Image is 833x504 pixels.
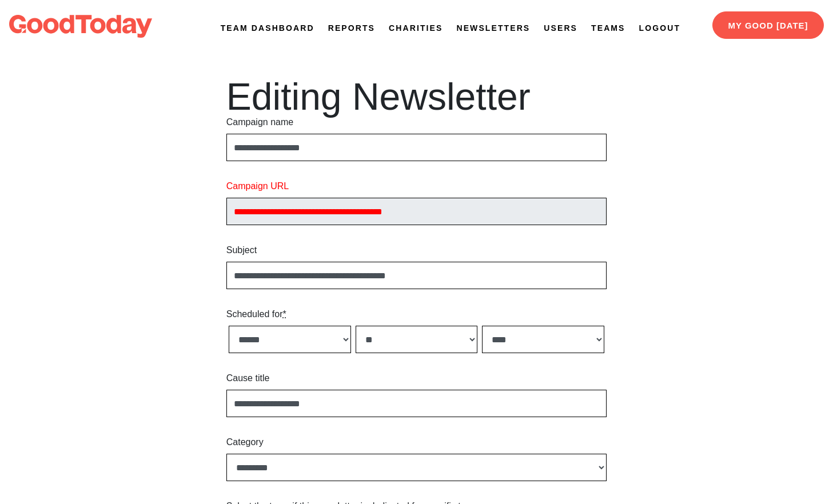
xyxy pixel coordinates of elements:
[221,22,314,34] a: Team Dashboard
[226,179,289,193] label: Campaign URL
[456,22,530,34] a: Newsletters
[544,22,577,34] a: Users
[226,78,607,115] h1: Editing Newsletter
[712,11,824,39] a: My Good [DATE]
[328,22,375,34] a: Reports
[226,115,293,129] label: Campaign name
[282,309,286,319] abbr: required
[226,435,264,449] label: Category
[226,371,270,385] label: Cause title
[226,243,257,257] label: Subject
[9,15,152,38] img: logo-dark-da6b47b19159aada33782b937e4e11ca563a98e0ec6b0b8896e274de7198bfd4.svg
[639,22,680,34] a: Logout
[389,22,443,34] a: Charities
[226,307,286,321] label: Scheduled for
[591,22,625,34] a: Teams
